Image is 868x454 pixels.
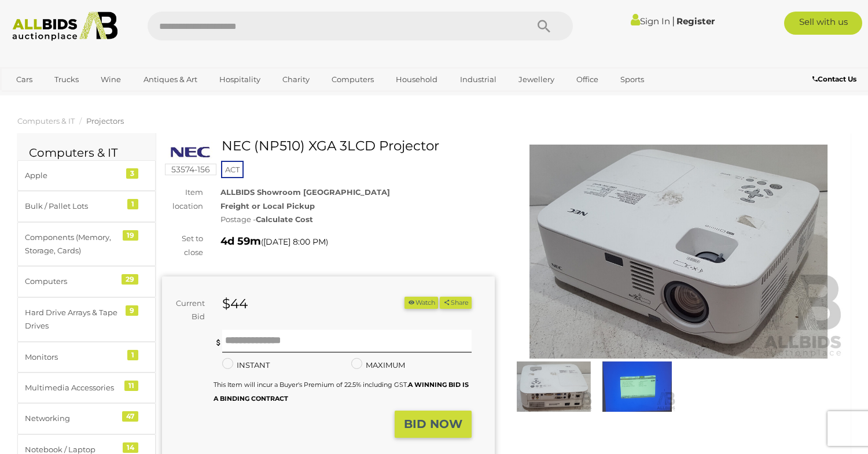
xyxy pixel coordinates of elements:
[86,116,124,126] a: Projectors
[812,73,859,86] a: Contact Us
[122,411,138,422] div: 47
[9,70,40,89] a: Cars
[17,222,156,267] a: Components (Memory, Storage, Cards) 19
[17,266,156,297] a: Computers 29
[153,232,212,259] div: Set to close
[122,274,138,285] div: 29
[127,199,138,209] div: 1
[29,146,144,159] h2: Computers & IT
[124,381,138,391] div: 11
[25,231,120,258] div: Components (Memory, Storage, Cards)
[153,186,212,213] div: Item location
[126,305,138,316] div: 9
[256,215,313,224] strong: Calculate Cost
[220,201,315,211] strong: Freight or Local Pickup
[395,411,472,438] button: BID NOW
[168,142,213,163] img: NEC (NP510) XGA 3LCD Projector
[17,342,156,372] a: Monitors 1
[136,70,205,89] a: Antiques & Art
[440,297,472,309] button: Share
[512,145,845,359] img: NEC (NP510) XGA 3LCD Projector
[261,237,328,246] span: ( )
[812,75,856,83] b: Contact Us
[672,14,675,27] span: |
[25,275,120,288] div: Computers
[222,296,248,312] strong: $44
[168,139,492,153] h1: NEC (NP510) XGA 3LCD Projector
[404,297,438,309] button: Watch
[275,70,317,89] a: Charity
[404,417,462,431] strong: BID NOW
[6,12,124,41] img: Allbids.com.au
[93,70,128,89] a: Wine
[676,16,715,27] a: Register
[25,350,120,364] div: Monitors
[123,230,138,241] div: 19
[220,213,495,226] div: Postage -
[351,359,405,372] label: MAXIMUM
[324,70,381,89] a: Computers
[221,161,244,178] span: ACT
[25,200,120,213] div: Bulk / Pallet Lots
[598,361,676,411] img: NEC (NP510) XGA 3LCD Projector
[404,297,438,309] li: Watch this item
[17,191,156,222] a: Bulk / Pallet Lots 1
[515,12,573,40] button: Search
[263,237,326,247] span: [DATE] 8:00 PM
[25,306,120,333] div: Hard Drive Arrays & Tape Drives
[214,381,469,402] small: This Item will incur a Buyer's Premium of 22.5% including GST.
[569,70,606,89] a: Office
[222,359,270,372] label: INSTANT
[511,70,562,89] a: Jewellery
[220,235,261,248] strong: 4d 59m
[9,89,106,108] a: [GEOGRAPHIC_DATA]
[220,187,390,197] strong: ALLBIDS Showroom [GEOGRAPHIC_DATA]
[388,70,445,89] a: Household
[212,70,268,89] a: Hospitality
[453,70,504,89] a: Industrial
[17,116,75,126] a: Computers & IT
[631,16,670,27] a: Sign In
[25,412,120,425] div: Networking
[123,442,138,453] div: 14
[127,350,138,360] div: 1
[17,403,156,434] a: Networking 47
[25,169,120,182] div: Apple
[162,297,214,324] div: Current Bid
[17,160,156,191] a: Apple 3
[165,165,216,174] a: 53574-156
[613,70,652,89] a: Sports
[165,164,216,175] mark: 53574-156
[214,381,469,402] b: A WINNING BID IS A BINDING CONTRACT
[515,361,593,411] img: NEC (NP510) XGA 3LCD Projector
[25,381,120,394] div: Multimedia Accessories
[17,297,156,342] a: Hard Drive Arrays & Tape Drives 9
[47,70,86,89] a: Trucks
[17,372,156,403] a: Multimedia Accessories 11
[784,12,862,35] a: Sell with us
[126,168,138,179] div: 3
